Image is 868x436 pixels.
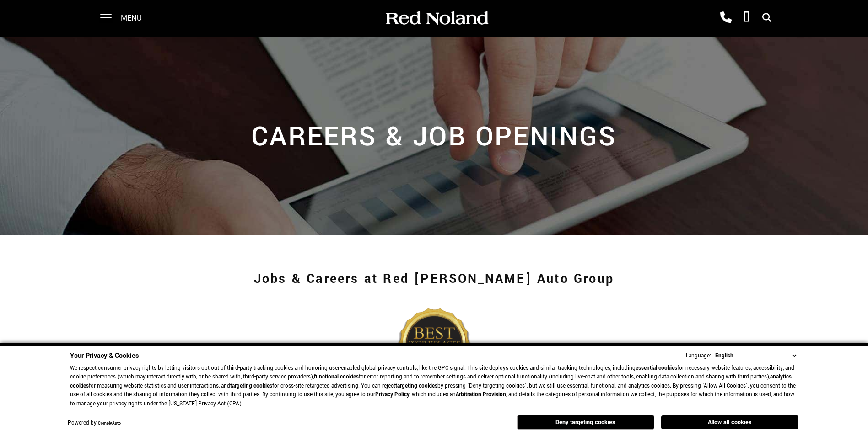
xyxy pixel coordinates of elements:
[121,261,748,298] h1: Jobs & Careers at Red [PERSON_NAME] Auto Group
[98,420,121,426] a: ComplyAuto
[68,420,121,426] div: Powered by
[456,391,506,399] strong: Arbitration Provision
[70,364,798,409] p: We respect consumer privacy rights by letting visitors opt out of third-party tracking cookies an...
[375,391,410,399] a: Privacy Policy
[686,353,711,359] div: Language:
[70,351,139,361] span: Your Privacy & Cookies
[314,373,359,381] strong: functional cookies
[636,364,677,372] strong: essential cookies
[661,415,798,429] button: Allow all cookies
[713,351,798,361] select: Language Select
[384,11,489,27] img: Red Noland Auto Group
[121,115,748,156] h2: Careers & Job Openings
[230,382,272,390] strong: targeting cookies
[395,382,437,390] strong: targeting cookies
[517,415,654,430] button: Deny targeting cookies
